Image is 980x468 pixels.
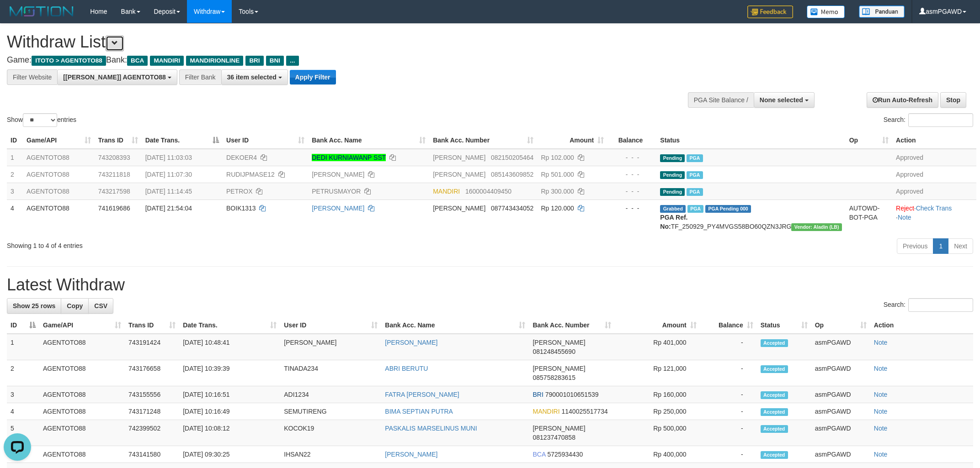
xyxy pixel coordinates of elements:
[874,425,888,432] a: Note
[846,200,892,235] td: AUTOWD-BOT-PGA
[884,298,973,312] label: Search:
[125,403,179,420] td: 743171248
[892,166,976,183] td: Approved
[95,132,142,149] th: Trans ID: activate to sort column ascending
[7,386,39,403] td: 3
[7,33,644,51] h1: Withdraw List
[611,187,653,196] div: - - -
[127,56,148,66] span: BCA
[98,171,130,178] span: 743211818
[533,434,575,441] span: Copy 081237470858 to clipboard
[541,205,574,212] span: Rp 120.000
[39,360,125,386] td: AGENTOTO88
[7,113,76,127] label: Show entries
[533,348,575,355] span: Copy 081248455690 to clipboard
[179,446,280,463] td: [DATE] 09:30:25
[433,205,485,212] span: [PERSON_NAME]
[23,132,95,149] th: Game/API: activate to sort column ascending
[700,317,757,334] th: Balance: activate to sort column ascending
[615,317,700,334] th: Amount: activate to sort column ascending
[541,188,574,195] span: Rp 300.000
[545,391,599,398] span: Copy 790001010651539 to clipboard
[223,132,308,149] th: User ID: activate to sort column ascending
[811,360,870,386] td: asmPGAWD
[385,391,459,398] a: FATRA [PERSON_NAME]
[7,69,57,85] div: Filter Website
[179,334,280,360] td: [DATE] 10:48:41
[940,92,966,108] a: Stop
[761,391,788,399] span: Accepted
[541,154,574,161] span: Rp 102.000
[7,420,39,446] td: 5
[892,183,976,200] td: Approved
[125,386,179,403] td: 743155556
[896,205,914,212] a: Reject
[280,334,381,360] td: [PERSON_NAME]
[846,132,892,149] th: Op: activate to sort column ascending
[39,420,125,446] td: AGENTOTO88
[433,154,485,161] span: [PERSON_NAME]
[615,403,700,420] td: Rp 250,000
[811,420,870,446] td: asmPGAWD
[660,154,685,162] span: Pending
[811,403,870,420] td: asmPGAWD
[892,132,976,149] th: Action
[688,92,754,108] div: PGA Site Balance /
[98,154,130,161] span: 743208393
[145,205,192,212] span: [DATE] 21:54:04
[7,149,23,166] td: 1
[61,298,89,314] a: Copy
[280,403,381,420] td: SEMUTIRENG
[125,446,179,463] td: 743141580
[385,425,477,432] a: PASKALIS MARSELINUS MUNI
[933,238,948,254] a: 1
[700,446,757,463] td: -
[908,298,973,312] input: Search:
[312,205,364,212] a: [PERSON_NAME]
[57,69,177,85] button: [[PERSON_NAME]] AGENTOTO88
[7,276,973,294] h1: Latest Withdraw
[529,317,614,334] th: Bank Acc. Number: activate to sort column ascending
[280,360,381,386] td: TINADA234
[7,56,644,65] h4: Game: Bank:
[145,154,192,161] span: [DATE] 11:03:03
[615,360,700,386] td: Rp 121,000
[125,334,179,360] td: 743191424
[385,451,437,458] a: [PERSON_NAME]
[186,56,243,66] span: MANDIRIONLINE
[226,205,256,212] span: BOIK1313
[23,200,95,235] td: AGENTOTO88
[761,365,788,373] span: Accepted
[145,188,192,195] span: [DATE] 11:14:45
[98,188,130,195] span: 743217598
[23,113,57,127] select: Showentries
[491,171,533,178] span: Copy 085143609852 to clipboard
[615,420,700,446] td: Rp 500,000
[4,4,31,31] button: Open LiveChat chat widget
[757,317,811,334] th: Status: activate to sort column ascending
[266,56,284,66] span: BNI
[7,334,39,360] td: 1
[660,214,687,230] b: PGA Ref. No:
[607,132,656,149] th: Balance
[747,5,793,18] img: Feedback.jpg
[7,5,76,18] img: MOTION_logo.png
[179,403,280,420] td: [DATE] 10:16:49
[227,74,277,81] span: 36 item selected
[179,69,221,85] div: Filter Bank
[611,204,653,213] div: - - -
[88,298,113,314] a: CSV
[98,205,130,212] span: 741619686
[874,339,888,346] a: Note
[280,420,381,446] td: KOCOK19
[39,334,125,360] td: AGENTOTO88
[660,171,685,179] span: Pending
[23,183,95,200] td: AGENTOTO88
[916,205,952,212] a: Check Trans
[611,153,653,162] div: - - -
[533,425,585,432] span: [PERSON_NAME]
[39,317,125,334] th: Game/API: activate to sort column ascending
[23,166,95,183] td: AGENTOTO88
[884,113,973,127] label: Search:
[533,374,575,381] span: Copy 085758283615 to clipboard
